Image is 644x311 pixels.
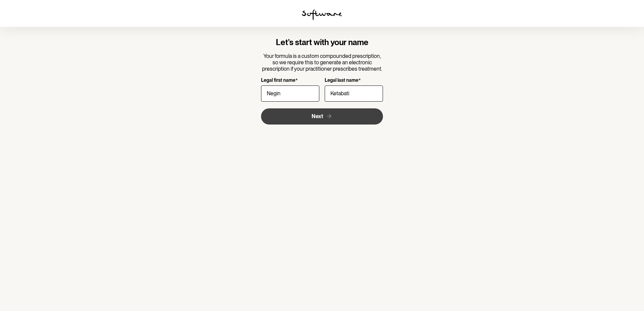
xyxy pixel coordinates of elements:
img: software logo [302,9,342,20]
p: Your formula is a custom compounded prescription, so we require this to generate an electronic pr... [261,53,383,72]
button: Next [261,108,383,125]
p: Legal last name [325,77,358,84]
p: Legal first name [261,77,295,84]
h4: Let's start with your name [261,38,383,47]
span: Next [312,113,323,119]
